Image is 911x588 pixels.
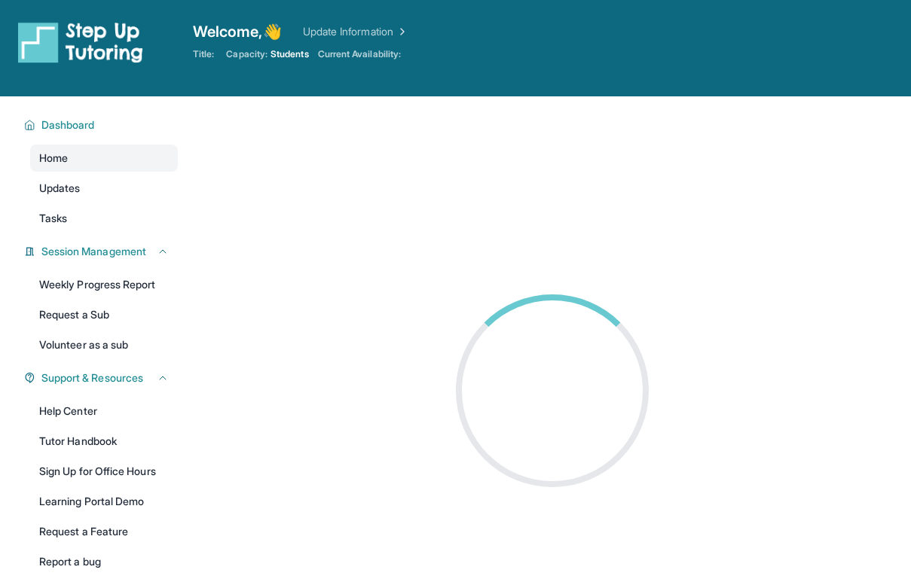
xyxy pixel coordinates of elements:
button: Support & Resources [35,370,169,385]
span: Welcome, 👋 [193,21,282,42]
span: Students [271,48,309,60]
span: Tasks [39,211,67,226]
button: Dashboard [35,117,169,133]
span: Current Availability: [318,48,401,60]
button: Session Management [35,244,169,259]
a: Weekly Progress Report [30,271,178,298]
span: Home [39,151,68,166]
a: Report a bug [30,548,178,575]
a: Tutor Handbook [30,428,178,455]
a: Request a Feature [30,518,178,545]
span: Dashboard [41,117,95,133]
a: Help Center [30,398,178,425]
a: Volunteer as a sub [30,331,178,358]
img: Chevron Right [393,24,408,39]
a: Updates [30,175,178,202]
a: Learning Portal Demo [30,488,178,515]
a: Request a Sub [30,301,178,328]
a: Home [30,145,178,172]
img: logo [18,21,143,63]
span: Support & Resources [41,370,143,385]
span: Capacity: [226,48,267,60]
span: Session Management [41,244,146,259]
a: Update Information [303,24,408,39]
a: Tasks [30,205,178,232]
span: Updates [39,181,81,196]
span: Title: [193,48,214,60]
a: Sign Up for Office Hours [30,458,178,485]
